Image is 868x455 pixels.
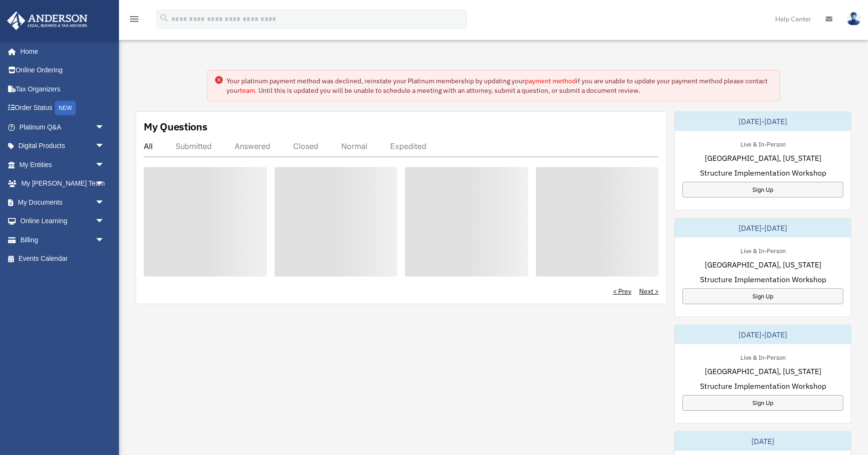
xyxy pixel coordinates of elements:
span: arrow_drop_down [95,137,114,156]
div: [DATE]-[DATE] [675,325,851,344]
a: < Prev [613,287,631,296]
i: search [159,13,169,23]
a: Tax Organizers [7,79,119,99]
img: Anderson Advisors Platinum Portal [4,11,90,30]
i: menu [128,13,140,25]
a: Online Learningarrow_drop_down [7,212,119,231]
a: Next > [639,287,659,296]
a: Home [7,42,114,61]
div: My Questions [144,119,207,134]
span: arrow_drop_down [95,118,114,137]
a: menu [128,17,140,25]
div: Live & In-Person [733,352,793,362]
a: Digital Productsarrow_drop_down [7,137,119,156]
a: Online Ordering [7,61,119,80]
a: My Documentsarrow_drop_down [7,193,119,212]
a: Events Calendar [7,249,119,268]
a: My [PERSON_NAME] Teamarrow_drop_down [7,174,119,193]
span: arrow_drop_down [95,174,114,194]
a: Platinum Q&Aarrow_drop_down [7,118,119,137]
div: Closed [293,141,318,151]
div: Answered [235,141,270,151]
a: Sign Up [682,182,843,198]
div: [DATE]-[DATE] [675,218,851,237]
div: Submitted [176,141,212,151]
a: Billingarrow_drop_down [7,230,119,249]
a: team [240,86,255,95]
span: arrow_drop_down [95,230,114,250]
div: Your platinum payment method was declined, reinstate your Platinum membership by updating your if... [227,76,771,95]
span: arrow_drop_down [95,212,114,231]
a: Order StatusNEW [7,99,119,118]
span: Structure Implementation Workshop [700,274,826,285]
span: arrow_drop_down [95,193,114,212]
div: [DATE]-[DATE] [675,112,851,131]
div: [DATE] [675,432,851,451]
div: All [144,141,153,151]
span: Structure Implementation Workshop [700,167,826,178]
div: Live & In-Person [733,245,793,255]
div: Expedited [390,141,426,151]
span: [GEOGRAPHIC_DATA], [US_STATE] [705,366,821,377]
span: [GEOGRAPHIC_DATA], [US_STATE] [705,152,821,164]
span: [GEOGRAPHIC_DATA], [US_STATE] [705,259,821,270]
a: My Entitiesarrow_drop_down [7,155,119,174]
img: User Pic [847,12,861,26]
div: NEW [55,101,76,115]
a: Sign Up [682,395,843,411]
span: Structure Implementation Workshop [700,380,826,392]
div: Live & In-Person [733,138,793,148]
a: payment method [525,77,576,85]
a: Sign Up [682,288,843,304]
span: arrow_drop_down [95,155,114,175]
div: Normal [341,141,367,151]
